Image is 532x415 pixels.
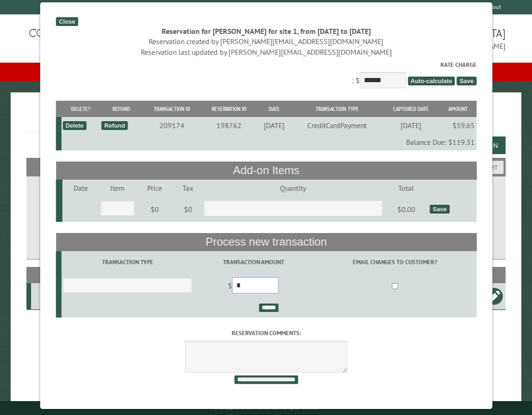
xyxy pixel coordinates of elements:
th: Transaction Type [291,101,382,117]
td: $0 [135,196,173,222]
td: Tax [173,180,202,196]
div: 1 [35,292,57,301]
th: Date [257,101,292,117]
td: 198762 [201,117,256,134]
td: Price [135,180,173,196]
span: Save [456,77,476,85]
td: 209174 [142,117,201,134]
td: $ [193,273,313,299]
td: $59.65 [439,117,476,134]
th: Site [31,267,58,283]
label: Rate Charge [56,60,476,69]
label: Reservation comments: [56,329,476,337]
div: Reservation created by [PERSON_NAME][EMAIL_ADDRESS][DOMAIN_NAME] [56,36,476,46]
th: Transaction ID [142,101,201,117]
td: Date [62,180,99,196]
td: $0.00 [384,196,428,222]
td: Total [384,180,428,196]
div: : $ [56,60,476,91]
th: Process new transaction [56,233,476,251]
small: © Campground Commander LLC. All rights reserved. [213,405,318,411]
td: [DATE] [382,117,439,134]
div: Save [429,205,449,214]
td: $0 [173,196,202,222]
td: Balance Due: $119.31 [61,134,476,150]
label: Transaction Type [63,258,192,266]
td: [DATE] [257,117,292,134]
th: Reservation ID [201,101,256,117]
td: Item [99,180,135,196]
div: Close [56,17,77,26]
span: Auto-calculate [408,77,455,85]
th: Refund [100,101,142,117]
td: CreditCardPayment [291,117,382,134]
td: Quantity [202,180,384,196]
th: Add-on Items [56,162,476,179]
label: Transaction Amount [195,258,312,266]
th: Captured Date [382,101,439,117]
label: Email changes to customer? [314,258,474,266]
div: Delete [63,121,86,130]
h2: Filters [26,158,505,175]
div: Refund [101,121,128,130]
div: Reservation for [PERSON_NAME] for site 1, from [DATE] to [DATE] [56,26,476,36]
div: Reservation last updated by [PERSON_NAME][EMAIL_ADDRESS][DOMAIN_NAME] [56,47,476,57]
th: Amount [439,101,476,117]
img: Campground Commander [26,18,142,54]
h1: Reservations [26,107,505,133]
th: Delete? [61,101,100,117]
